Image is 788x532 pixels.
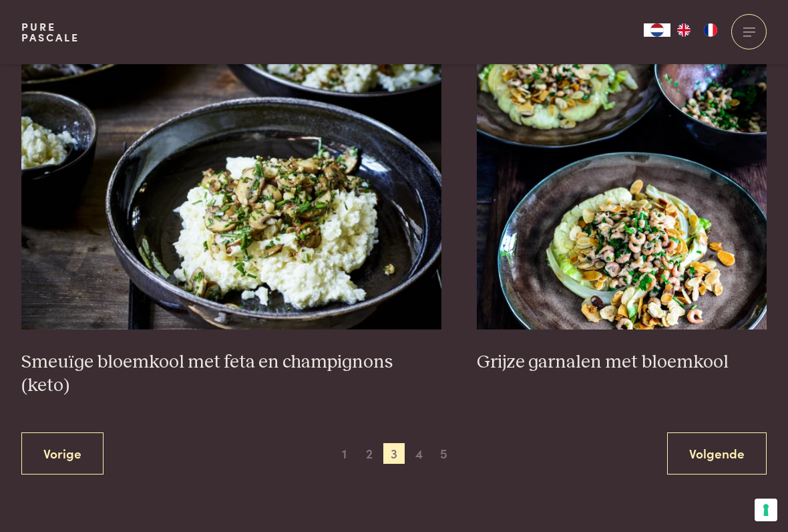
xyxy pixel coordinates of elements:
[477,351,767,374] h3: Grijze garnalen met bloemkool
[477,62,767,329] img: Grijze garnalen met bloemkool
[477,62,767,374] a: Grijze garnalen met bloemkool Grijze garnalen met bloemkool
[21,21,79,43] a: PurePascale
[334,443,355,464] span: 1
[670,23,724,37] ul: Language list
[433,443,454,464] span: 5
[383,443,405,464] span: 3
[408,443,429,464] span: 4
[644,23,670,37] a: NL
[21,62,441,329] img: Smeuïge bloemkool met feta en champignons (keto)
[644,23,724,37] aside: Language selected: Nederlands
[667,432,767,475] a: Volgende
[644,23,670,37] div: Language
[21,351,441,397] h3: Smeuïge bloemkool met feta en champignons (keto)
[755,499,777,521] button: Uw voorkeuren voor toestemming voor trackingtechnologieën
[21,432,104,475] a: Vorige
[697,23,724,37] a: FR
[359,443,380,464] span: 2
[670,23,697,37] a: EN
[21,62,441,397] a: Smeuïge bloemkool met feta en champignons (keto) Smeuïge bloemkool met feta en champignons (keto)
